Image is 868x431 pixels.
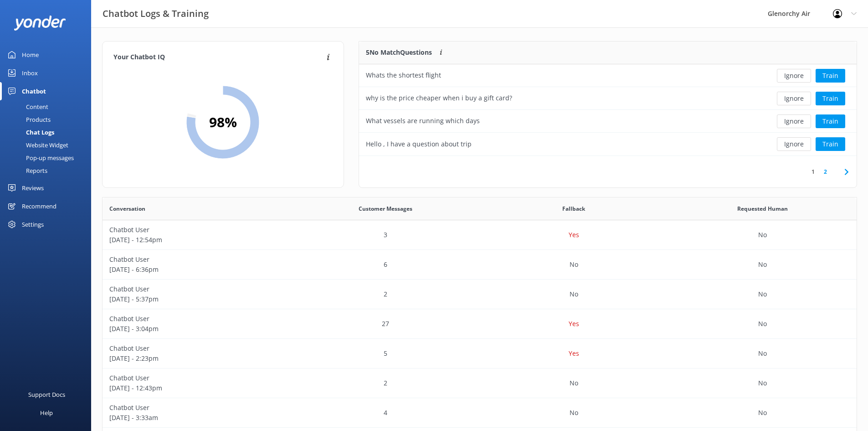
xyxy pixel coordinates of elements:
[109,225,284,235] p: Chatbot User
[209,111,237,133] h2: 98 %
[103,6,209,21] h3: Chatbot Logs & Training
[366,70,441,80] div: Whats the shortest flight
[22,179,44,197] div: Reviews
[113,52,324,62] h4: Your Chatbot IQ
[570,408,578,418] p: No
[758,289,767,299] p: No
[109,265,284,275] p: [DATE] - 6:36pm
[366,139,472,149] div: Hello , I have a question about trip
[28,385,65,404] div: Support Docs
[22,82,46,100] div: Chatbot
[109,343,284,353] p: Chatbot User
[384,289,387,299] p: 2
[109,324,284,334] p: [DATE] - 3:04pm
[5,139,68,151] div: Website Widget
[5,113,91,126] a: Products
[384,348,387,358] p: 5
[819,167,832,176] a: 2
[359,87,857,110] div: row
[5,151,74,164] div: Pop-up messages
[5,164,47,177] div: Reports
[14,16,66,31] img: yonder-white-logo.png
[359,133,857,156] div: row
[758,230,767,240] p: No
[109,353,284,363] p: [DATE] - 2:23pm
[807,167,819,176] a: 1
[22,197,56,215] div: Recommend
[22,46,39,64] div: Home
[109,403,284,413] p: Chatbot User
[22,64,38,82] div: Inbox
[103,369,857,398] div: row
[816,69,845,83] button: Train
[758,319,767,329] p: No
[384,260,387,270] p: 6
[777,114,811,128] button: Ignore
[5,126,54,139] div: Chat Logs
[569,319,579,329] p: Yes
[816,114,845,128] button: Train
[40,404,53,422] div: Help
[777,69,811,83] button: Ignore
[109,294,284,304] p: [DATE] - 5:37pm
[109,413,284,423] p: [DATE] - 3:33am
[109,235,284,245] p: [DATE] - 12:54pm
[5,151,91,164] a: Pop-up messages
[103,280,857,309] div: row
[103,220,857,250] div: row
[103,339,857,369] div: row
[359,64,857,156] div: grid
[359,110,857,133] div: row
[109,204,145,213] span: Conversation
[109,383,284,393] p: [DATE] - 12:43pm
[109,373,284,383] p: Chatbot User
[103,398,857,428] div: row
[109,314,284,324] p: Chatbot User
[366,93,512,103] div: why is the price cheaper when i buy a gift card?
[103,309,857,339] div: row
[570,260,578,270] p: No
[816,92,845,105] button: Train
[562,204,585,213] span: Fallback
[758,348,767,358] p: No
[758,260,767,270] p: No
[103,250,857,280] div: row
[777,92,811,105] button: Ignore
[5,139,91,151] a: Website Widget
[5,100,48,113] div: Content
[816,137,845,151] button: Train
[359,64,857,87] div: row
[109,254,284,265] p: Chatbot User
[570,289,578,299] p: No
[366,47,432,57] p: 5 No Match Questions
[570,378,578,388] p: No
[22,215,44,234] div: Settings
[109,284,284,294] p: Chatbot User
[758,378,767,388] p: No
[5,100,91,113] a: Content
[5,113,51,126] div: Products
[366,116,480,126] div: What vessels are running which days
[5,164,91,177] a: Reports
[569,348,579,358] p: Yes
[384,378,387,388] p: 2
[758,408,767,418] p: No
[384,408,387,418] p: 4
[384,230,387,240] p: 3
[737,204,788,213] span: Requested Human
[569,230,579,240] p: Yes
[5,126,91,139] a: Chat Logs
[777,137,811,151] button: Ignore
[359,204,412,213] span: Customer Messages
[382,319,389,329] p: 27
